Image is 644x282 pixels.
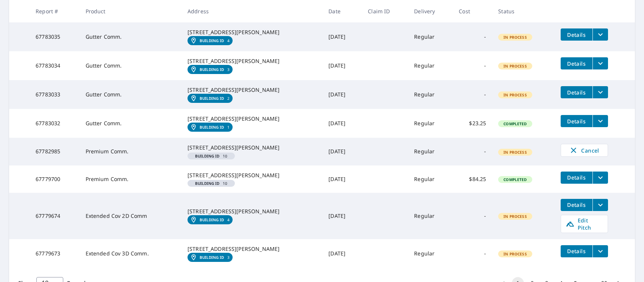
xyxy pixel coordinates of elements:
[30,239,79,268] td: 67779673
[30,80,79,109] td: 67783033
[592,115,608,127] button: filesDropdownBtn-67783032
[30,22,79,51] td: 67783035
[561,57,592,69] button: detailsBtn-67783034
[30,51,79,80] td: 67783034
[561,86,592,98] button: detailsBtn-67783033
[499,150,531,155] span: In Process
[453,80,492,109] td: -
[592,86,608,98] button: filesDropdownBtn-67783033
[188,208,316,215] div: [STREET_ADDRESS][PERSON_NAME]
[408,80,453,109] td: Regular
[408,193,453,239] td: Regular
[195,181,220,185] em: Building ID
[188,115,316,123] div: [STREET_ADDRESS][PERSON_NAME]
[408,239,453,268] td: Regular
[565,31,588,38] span: Details
[408,51,453,80] td: Regular
[191,154,232,158] span: 10
[80,239,181,268] td: Extended Cov 3D Comm.
[499,63,531,69] span: In Process
[499,35,531,40] span: In Process
[561,28,592,41] button: detailsBtn-67783035
[592,245,608,257] button: filesDropdownBtn-67779673
[499,92,531,98] span: In Process
[453,239,492,268] td: -
[499,121,531,126] span: Completed
[322,138,362,165] td: [DATE]
[499,214,531,219] span: In Process
[200,96,224,101] em: Building ID
[80,80,181,109] td: Gutter Comm.
[569,146,600,155] span: Cancel
[200,38,224,43] em: Building ID
[592,199,608,211] button: filesDropdownBtn-67779674
[80,22,181,51] td: Gutter Comm.
[592,28,608,41] button: filesDropdownBtn-67783035
[322,51,362,80] td: [DATE]
[188,28,316,36] div: [STREET_ADDRESS][PERSON_NAME]
[188,172,316,179] div: [STREET_ADDRESS][PERSON_NAME]
[80,193,181,239] td: Extended Cov 2D Comm
[188,123,233,132] a: Building ID1
[30,165,79,193] td: 67779700
[30,109,79,138] td: 67783032
[592,172,608,184] button: filesDropdownBtn-67779700
[565,201,588,208] span: Details
[561,199,592,211] button: detailsBtn-67779674
[195,154,220,158] em: Building ID
[80,51,181,80] td: Gutter Comm.
[80,138,181,165] td: Premium Comm.
[408,165,453,193] td: Regular
[565,118,588,125] span: Details
[322,80,362,109] td: [DATE]
[30,193,79,239] td: 67779674
[561,144,608,157] button: Cancel
[453,22,492,51] td: -
[188,36,233,45] a: Building ID4
[188,65,233,74] a: Building ID3
[453,109,492,138] td: $23.25
[499,177,531,182] span: Completed
[200,217,224,222] em: Building ID
[322,165,362,193] td: [DATE]
[565,174,588,181] span: Details
[499,251,531,257] span: In Process
[322,193,362,239] td: [DATE]
[188,86,316,94] div: [STREET_ADDRESS][PERSON_NAME]
[565,89,588,96] span: Details
[561,172,592,184] button: detailsBtn-67779700
[561,245,592,257] button: detailsBtn-67779673
[322,239,362,268] td: [DATE]
[561,115,592,127] button: detailsBtn-67783032
[592,57,608,69] button: filesDropdownBtn-67783034
[453,165,492,193] td: $84.25
[200,67,224,72] em: Building ID
[188,94,233,103] a: Building ID2
[322,109,362,138] td: [DATE]
[408,22,453,51] td: Regular
[453,193,492,239] td: -
[200,255,224,260] em: Building ID
[188,144,316,151] div: [STREET_ADDRESS][PERSON_NAME]
[188,57,316,65] div: [STREET_ADDRESS][PERSON_NAME]
[453,138,492,165] td: -
[188,245,316,253] div: [STREET_ADDRESS][PERSON_NAME]
[80,165,181,193] td: Premium Comm.
[30,138,79,165] td: 67782985
[566,217,603,231] span: Edit Pitch
[408,138,453,165] td: Regular
[565,247,588,255] span: Details
[565,60,588,67] span: Details
[408,109,453,138] td: Regular
[322,22,362,51] td: [DATE]
[191,181,232,185] span: 10
[188,253,233,262] a: Building ID3
[188,215,233,224] a: Building ID4
[453,51,492,80] td: -
[80,109,181,138] td: Gutter Comm.
[561,215,608,233] a: Edit Pitch
[200,125,224,129] em: Building ID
